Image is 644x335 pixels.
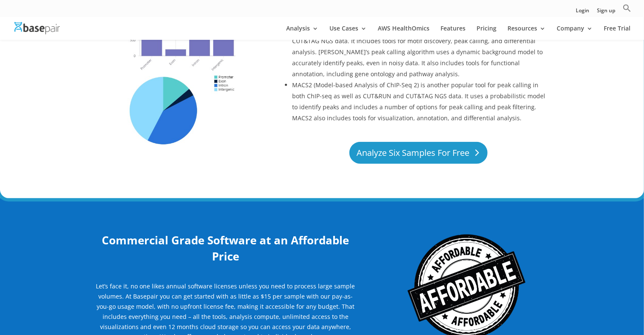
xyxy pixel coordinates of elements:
[604,25,630,40] a: Free Trial
[623,4,631,12] svg: Search
[118,72,236,145] img: Pie Chart CUT&RUN
[102,233,349,264] b: Commercial Grade Software at an Affordable Price
[378,25,429,40] a: AWS HealthOmics
[576,8,589,17] a: Login
[507,25,546,40] a: Resources
[329,25,367,40] a: Use Cases
[623,4,631,17] a: Search Icon Link
[482,274,634,325] iframe: Drift Widget Chat Controller
[557,25,593,40] a: Company
[14,22,60,34] img: Basepair
[286,25,318,40] a: Analysis
[477,25,496,40] a: Pricing
[597,8,615,17] a: Sign up
[292,26,543,78] span: [PERSON_NAME] is a suite of tools for analyzing ChIP-seq as well as CUT&RUN and CUT&TAG NGS data....
[440,25,466,40] a: Features
[349,142,488,164] a: Analyze Six Samples For Free
[292,81,545,122] span: MACS2 (Model-based Analysis of ChIP-Seq 2) is another popular tool for peak calling in both ChIP-...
